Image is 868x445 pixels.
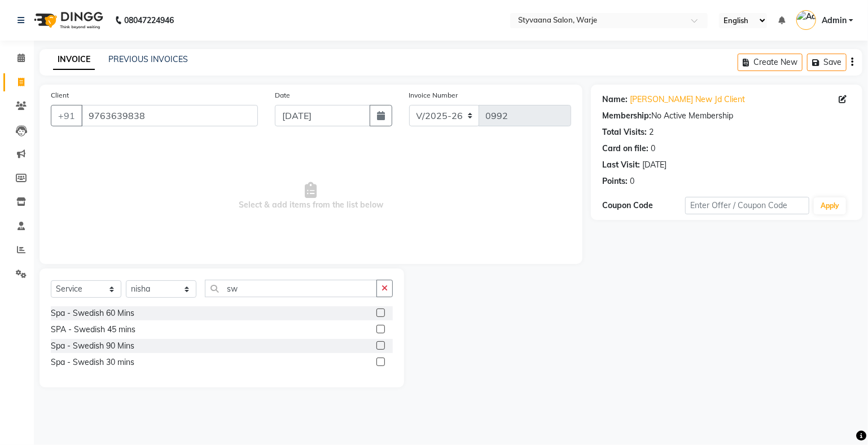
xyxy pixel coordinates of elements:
div: SPA - Swedish 45 mins [51,324,135,336]
button: Apply [814,197,846,214]
div: Name: [602,94,628,105]
div: Points: [602,175,628,187]
div: Spa - Swedish 60 Mins [51,307,134,319]
button: Create New [738,54,803,71]
label: Date [275,90,290,100]
div: Coupon Code [602,200,685,212]
div: 0 [651,143,655,155]
button: Save [807,54,847,71]
div: Card on file: [602,143,648,155]
input: Enter Offer / Coupon Code [685,197,810,214]
img: logo [29,5,106,36]
label: Invoice Number [409,90,458,100]
input: Search by Name/Mobile/Email/Code [81,105,258,126]
span: Select & add items from the list below [51,140,571,253]
div: 2 [649,126,654,138]
div: Total Visits: [602,126,647,138]
a: INVOICE [53,50,95,70]
b: 08047224946 [124,5,174,36]
a: [PERSON_NAME] New Jd Client [630,94,745,105]
div: Spa - Swedish 90 Mins [51,340,134,352]
span: Admin [822,15,847,27]
img: Admin [796,10,816,30]
div: 0 [630,175,634,187]
div: Last Visit: [602,159,640,171]
div: Spa - Swedish 30 mins [51,356,134,368]
input: Search or Scan [205,280,377,297]
label: Client [51,90,69,100]
a: PREVIOUS INVOICES [108,54,188,64]
button: +91 [51,105,82,126]
div: Membership: [602,110,651,122]
div: [DATE] [642,159,667,171]
div: No Active Membership [602,110,851,122]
